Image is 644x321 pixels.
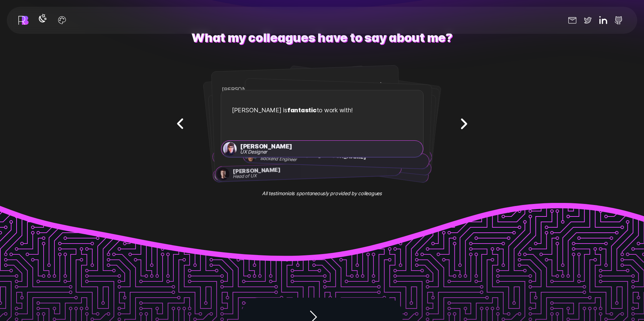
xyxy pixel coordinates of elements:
button: Previous testimonial [170,113,191,135]
em: All testimonials spontaneously provided by colleagues [262,189,382,198]
button: Next testimonial [453,113,474,135]
strong: fantastic [287,107,316,114]
p: [PERSON_NAME] is to work with! [232,105,412,118]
